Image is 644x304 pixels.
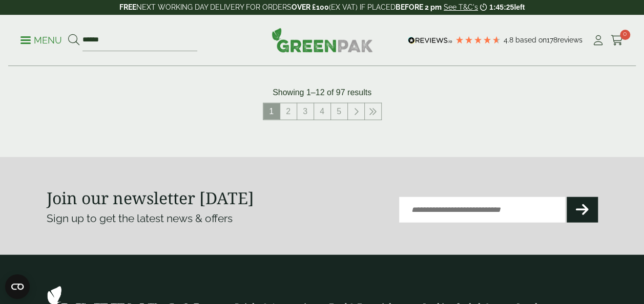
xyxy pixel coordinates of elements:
strong: OVER £100 [292,3,329,11]
span: Based on [515,36,547,44]
a: See T&C's [444,3,478,11]
a: 4 [314,103,330,120]
img: GreenPak Supplies [272,28,373,52]
a: Menu [20,34,62,45]
i: My Account [592,35,605,46]
button: Open CMP widget [5,274,30,299]
strong: BEFORE 2 pm [396,3,442,11]
i: Cart [611,35,624,46]
span: reviews [557,36,583,44]
span: 0 [620,30,630,40]
img: REVIEWS.io [408,37,452,44]
a: 3 [297,103,314,120]
a: 5 [331,103,347,120]
span: 4.8 [504,36,515,44]
span: 1:45:25 [489,3,514,11]
span: 1 [263,103,280,120]
p: Sign up to get the latest news & offers [47,210,295,227]
div: 4.78 Stars [455,35,501,45]
span: 178 [547,36,557,44]
p: Showing 1–12 of 97 results [273,86,371,99]
a: 2 [280,103,297,120]
strong: Join our newsletter [DATE] [47,187,254,209]
p: Menu [20,34,62,47]
strong: FREE [119,3,136,11]
span: left [514,3,525,11]
a: 0 [611,33,624,48]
